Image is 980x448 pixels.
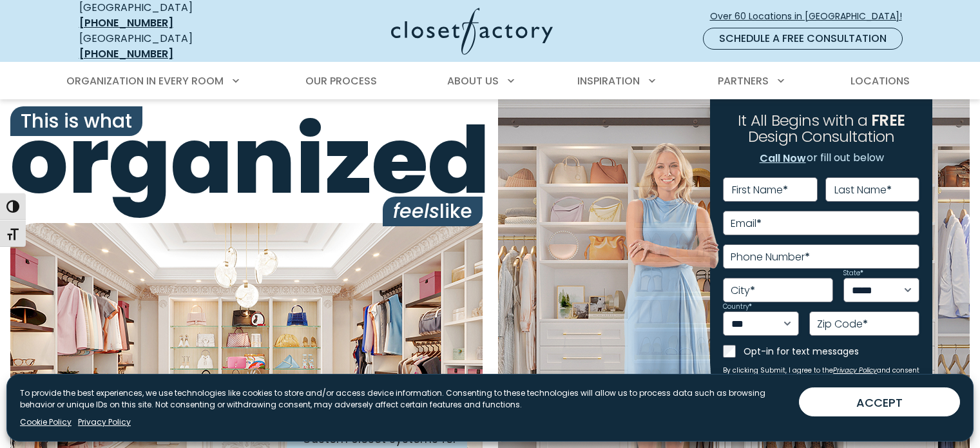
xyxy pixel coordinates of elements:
[718,73,769,88] span: Partners
[79,15,173,30] a: [PHONE_NUMBER]
[57,63,923,99] nav: Primary Menu
[703,28,903,50] a: Schedule a Free Consultation
[709,5,913,28] a: Over 60 Locations in [GEOGRAPHIC_DATA]!
[79,31,266,62] div: [GEOGRAPHIC_DATA]
[710,10,912,23] span: Over 60 Locations in [GEOGRAPHIC_DATA]!
[20,416,72,428] a: Cookie Policy
[850,73,910,88] span: Locations
[78,416,131,428] a: Privacy Policy
[391,8,553,55] img: Closet Factory Logo
[10,115,483,207] span: organized
[799,387,960,416] button: ACCEPT
[20,387,789,411] p: To provide the best experiences, we use technologies like cookies to store and/or access device i...
[79,46,173,61] a: [PHONE_NUMBER]
[447,73,499,88] span: About Us
[393,197,439,225] i: feels
[577,73,640,88] span: Inspiration
[305,73,377,88] span: Our Process
[383,197,483,226] span: like
[66,73,224,88] span: Organization in Every Room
